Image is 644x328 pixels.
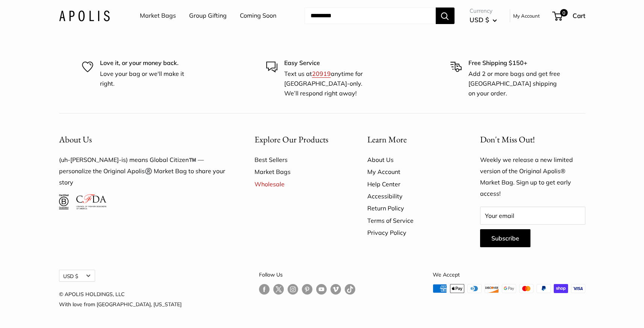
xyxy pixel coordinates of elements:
span: Cart [573,12,585,20]
button: About Us [59,132,228,147]
a: Follow us on Instagram [288,284,298,295]
a: Help Center [367,178,454,190]
p: Love it, or your money back. [100,58,194,68]
a: Wholesale [255,178,341,190]
p: (uh-[PERSON_NAME]-is) means Global Citizen™️ — personalize the Original Apolis®️ Market Bag to sh... [59,154,228,188]
a: My Account [513,11,540,20]
a: Coming Soon [240,10,276,21]
a: Return Policy [367,202,454,214]
p: Add 2 or more bags and get free [GEOGRAPHIC_DATA] shipping on your order. [468,69,562,98]
a: Follow us on YouTube [316,284,327,295]
button: Subscribe [480,229,530,247]
p: Follow Us [259,270,355,280]
a: Follow us on Tumblr [345,284,355,295]
a: Accessibility [367,190,454,202]
p: Don't Miss Out! [480,132,585,147]
img: Certified B Corporation [59,194,69,209]
p: Weekly we release a new limited version of the Original Apolis® Market Bag. Sign up to get early ... [480,154,585,200]
span: Learn More [367,134,407,145]
span: Currency [470,6,497,16]
a: Terms of Service [367,215,454,227]
a: Privacy Policy [367,227,454,239]
span: USD $ [470,16,489,24]
a: Follow us on Vimeo [330,284,341,295]
button: Search [436,8,455,24]
button: USD $ [59,270,95,282]
p: © APOLIS HOLDINGS, LLC With love from [GEOGRAPHIC_DATA], [US_STATE] [59,289,182,309]
a: Market Bags [255,166,341,178]
span: 0 [560,9,567,17]
a: My Account [367,166,454,178]
a: Best Sellers [255,154,341,166]
p: Love your bag or we'll make it right. [100,69,194,88]
a: About Us [367,154,454,166]
a: Follow us on Pinterest [302,284,312,295]
span: Explore Our Products [255,134,328,145]
p: Easy Service [284,58,378,68]
img: Council of Fashion Designers of America Member [76,194,106,209]
p: Text us at anytime for [GEOGRAPHIC_DATA]-only. We’ll respond right away! [284,69,378,98]
input: Search... [305,8,436,24]
button: USD $ [470,14,497,26]
p: Free Shipping $150+ [468,58,562,68]
button: Learn More [367,132,454,147]
span: About Us [59,134,92,145]
a: Follow us on Twitter [273,284,284,298]
a: Group Gifting [189,10,227,21]
a: 20919 [312,70,331,77]
p: We Accept [433,270,585,280]
a: 0 Cart [553,10,585,22]
a: Follow us on Facebook [259,284,270,295]
img: Apolis [59,10,110,21]
button: Explore Our Products [255,132,341,147]
a: Market Bags [140,10,176,21]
